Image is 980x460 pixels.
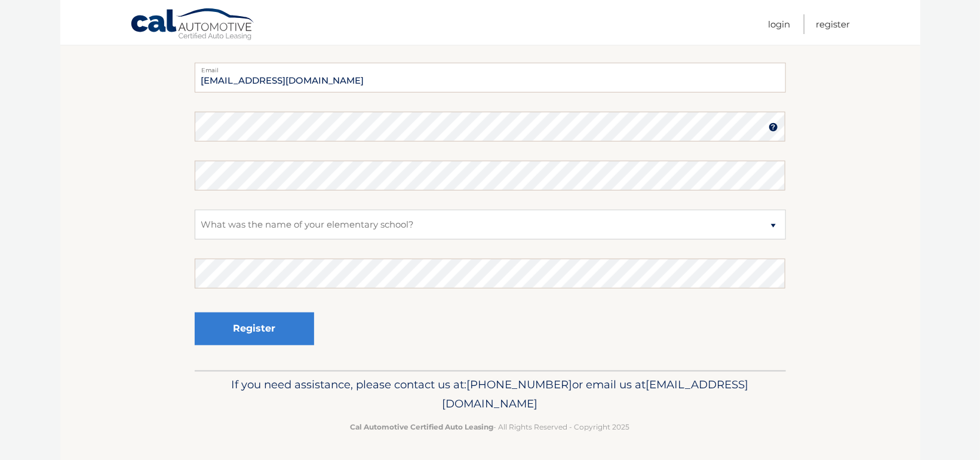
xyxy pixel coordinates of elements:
[202,375,778,413] p: If you need assistance, please contact us at: or email us at
[202,421,778,433] p: - All Rights Reserved - Copyright 2025
[195,63,786,72] label: Email
[195,63,786,93] input: Email
[130,8,256,42] a: Cal Automotive
[467,378,573,391] span: [PHONE_NUMBER]
[351,422,494,431] strong: Cal Automotive Certified Auto Leasing
[816,14,850,34] a: Register
[195,312,314,345] button: Register
[769,14,791,34] a: Login
[769,122,778,132] img: tooltip.svg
